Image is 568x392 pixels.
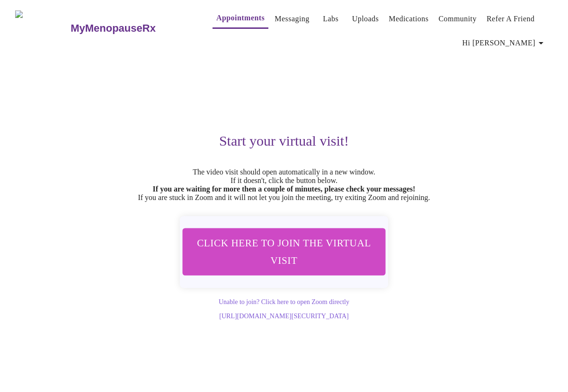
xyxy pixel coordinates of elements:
a: Labs [323,12,338,26]
button: Hi [PERSON_NAME] [459,34,550,52]
img: MyMenopauseRx Logo [15,10,70,46]
button: Medications [385,9,432,28]
strong: If you are waiting for more then a couple of minutes, please check your messages! [153,185,416,193]
h3: MyMenopauseRx [71,22,156,35]
a: [URL][DOMAIN_NAME][SECURITY_DATA] [219,313,348,320]
button: Refer a Friend [483,9,539,28]
a: Appointments [216,11,265,25]
button: Click here to join the virtual visit [178,227,390,277]
a: Refer a Friend [487,12,535,26]
a: Community [438,12,477,26]
a: Uploads [352,12,379,26]
button: Appointments [213,9,268,29]
button: Messaging [271,9,313,28]
button: Uploads [348,9,383,28]
p: The video visit should open automatically in a new window. If it doesn't, click the button below.... [15,168,553,202]
span: Click here to join the virtual visit [191,234,377,270]
button: Community [435,9,480,28]
h3: Start your virtual visit! [15,133,553,149]
a: Unable to join? Click here to open Zoom directly [219,298,349,305]
a: Medications [389,12,428,26]
span: Hi [PERSON_NAME] [462,36,547,50]
a: Messaging [275,12,309,26]
button: Labs [316,9,346,28]
a: MyMenopauseRx [70,12,194,45]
